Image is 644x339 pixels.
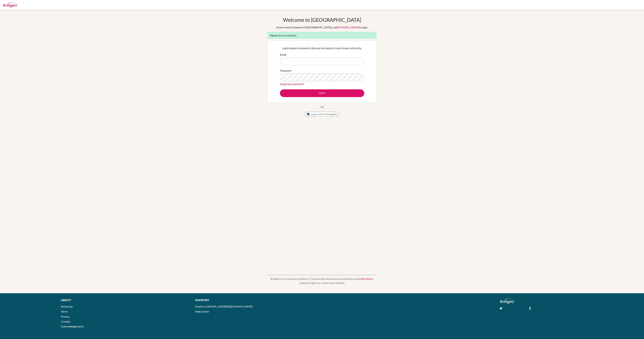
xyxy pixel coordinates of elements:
label: Password [280,69,291,73]
i: close [372,33,374,36]
div: About [61,298,188,302]
a: Cookies [61,320,70,323]
a: Email us at [EMAIL_ADDRESS][DOMAIN_NAME] [195,305,253,308]
a: Privacy [61,315,69,318]
button: Close [370,32,376,37]
div: If your school is based in [GEOGRAPHIC_DATA], use to login. [276,25,368,29]
p: OR [320,105,324,109]
a: click here [360,277,371,280]
p: Log in below to research, discover and apply to your dream university. [280,46,364,50]
a: Forgot your password? [280,82,304,86]
a: Help Center [195,310,209,313]
button: Log in with ManageBac [305,112,339,117]
label: Email [280,53,286,57]
a: [DOMAIN_NAME] [337,26,359,29]
img: logo_white@2x-f4f0deed5e89b7ecb1c2cc34c3e3d731f90f0f143d5ea2071677605dd97b5244.png [500,298,514,304]
p: BridgeU is an invite only platform. If you haven’t received your invitation email, to request it ... [267,277,377,285]
a: Terms [61,310,68,313]
img: Bridge-U [3,2,17,8]
a: Resources [61,305,73,308]
div: Signed out successfully. [267,32,377,39]
div: Support [195,298,316,302]
button: Log in [280,89,364,97]
a: Acknowledgements [61,325,84,328]
h1: Welcome to [GEOGRAPHIC_DATA] [283,17,361,23]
